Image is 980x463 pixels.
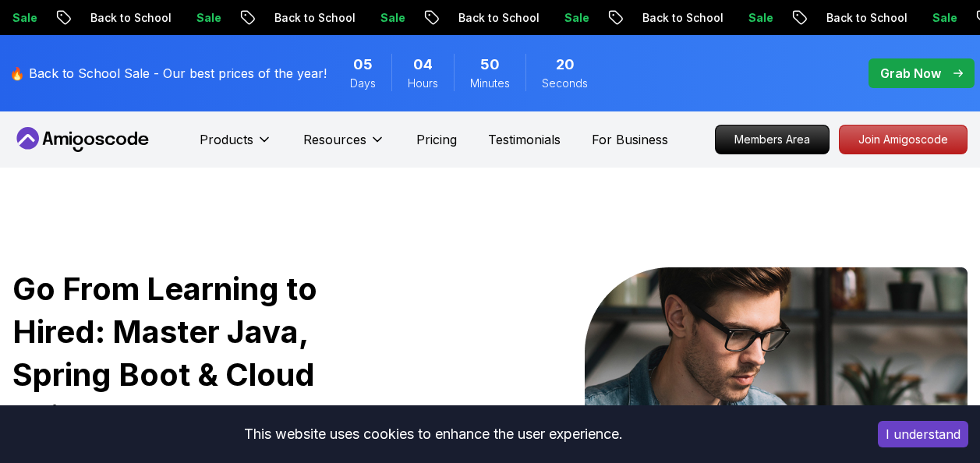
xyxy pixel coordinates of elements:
p: Grab Now [880,64,941,83]
span: Minutes [470,76,510,91]
p: Back to School [776,10,882,26]
a: Testimonials [488,130,561,149]
span: Hours [408,76,438,91]
div: This website uses cookies to enhance the user experience. [12,417,854,451]
p: Sale [146,10,196,26]
p: Back to School [592,10,698,26]
a: Members Area [715,125,830,154]
p: Back to School [40,10,146,26]
p: 🔥 Back to School Sale - Our best prices of the year! [9,64,327,83]
span: 5 Days [353,54,373,76]
p: Products [200,130,253,149]
span: 50 Minutes [480,54,500,76]
span: Days [350,76,376,91]
p: Join Amigoscode [840,125,967,154]
span: 4 Hours [413,54,433,76]
a: For Business [592,130,668,149]
p: Sale [698,10,748,26]
p: Back to School [408,10,514,26]
button: Products [200,130,272,161]
button: Accept cookies [878,421,968,447]
span: 20 Seconds [556,54,575,76]
a: Pricing [416,130,457,149]
p: Sale [330,10,380,26]
p: Back to School [224,10,330,26]
p: Sale [514,10,564,26]
p: Members Area [716,125,829,154]
p: Sale [882,10,932,26]
p: Resources [303,130,366,149]
span: Seconds [542,76,588,91]
a: Join Amigoscode [839,125,968,154]
button: Resources [303,130,385,161]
